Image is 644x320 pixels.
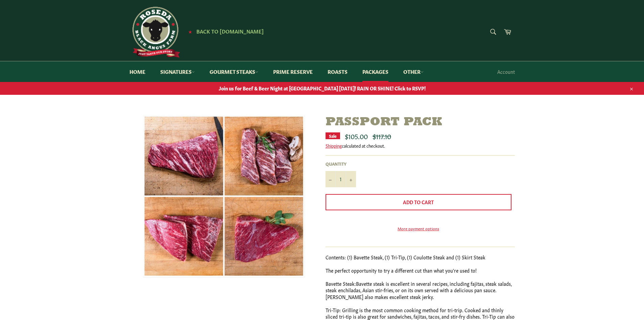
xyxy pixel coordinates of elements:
button: Increase item quantity by one [346,171,356,187]
a: Prime Reserve [266,61,319,82]
span: Back to [DOMAIN_NAME] [196,27,264,35]
div: calculated at checkout. [326,143,515,149]
a: Signatures [153,61,201,82]
p: Bavette Steak: [326,280,515,300]
a: Home [123,61,152,82]
div: Sale [326,132,340,139]
a: Gourmet Steaks [203,61,265,82]
label: Quantity [326,161,356,167]
button: Reduce item quantity by one [326,171,336,187]
a: Account [494,62,518,82]
h1: Passport Pack [326,115,515,130]
a: More payment options [326,226,511,231]
a: ★ Back to [DOMAIN_NAME] [185,29,264,34]
span: $105.00 [345,131,368,141]
p: Contents: (1) Bavette Steak, (1) Tri-Tip, (1) Coulotte Steak and (1) Skirt Steak [326,254,515,260]
a: Other [397,61,430,82]
s: $117.10 [373,131,391,141]
a: Shipping [326,142,342,149]
p: The perfect opportunity to try a different cut than what you're used to! [326,267,515,274]
span: Add to Cart [403,198,434,205]
img: Roseda Beef [129,7,180,58]
a: Roasts [321,61,354,82]
span: Bavette steak is excellent in several recipes, including fajitas, steak salads, steak enchiladas,... [326,280,511,300]
img: Passport Pack [143,115,305,278]
a: Packages [356,61,395,82]
span: ★ [188,29,192,34]
button: Add to Cart [326,194,511,210]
